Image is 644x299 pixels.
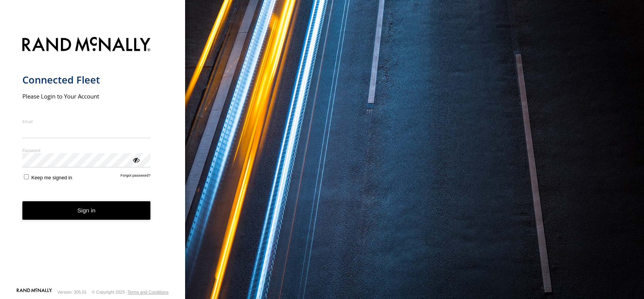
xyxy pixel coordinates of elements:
[132,156,140,164] div: ViewPassword
[22,201,151,220] button: Sign in
[92,290,169,294] div: © Copyright 2025 -
[17,288,52,296] a: Visit our Website
[22,32,163,288] form: main
[31,175,72,180] span: Keep me signed in
[22,92,151,100] h2: Please Login to Your Account
[121,173,151,180] a: Forgot password?
[22,147,151,153] label: Password
[22,119,151,124] label: Email
[24,174,29,179] input: Keep me signed in
[128,290,169,294] a: Terms and Conditions
[57,290,87,294] div: Version: 305.01
[22,73,151,86] h1: Connected Fleet
[22,35,151,55] img: Rand McNally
